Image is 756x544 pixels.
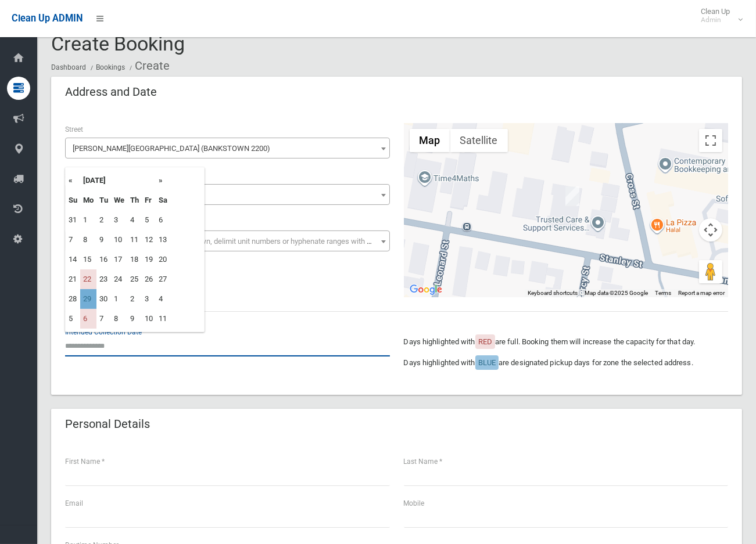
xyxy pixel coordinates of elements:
[66,269,80,289] td: 21
[678,290,725,296] a: Report a map error
[65,184,390,205] span: 17
[127,55,170,77] li: Create
[585,290,648,296] span: Map data ©2025 Google
[407,282,445,297] a: Open this area in Google Maps (opens a new window)
[96,230,111,250] td: 9
[127,269,142,289] td: 25
[699,260,722,283] button: Drag Pegman onto the map to open Street View
[699,129,722,152] button: Toggle fullscreen view
[80,171,156,190] th: [DATE]
[142,289,156,309] td: 3
[80,250,96,269] td: 15
[127,190,142,210] th: Th
[66,190,80,210] th: Su
[478,358,496,367] span: BLUE
[450,129,508,152] button: Show satellite imagery
[528,289,578,297] button: Keyboard shortcuts
[156,269,170,289] td: 27
[111,289,127,309] td: 1
[111,230,127,250] td: 10
[142,190,156,210] th: Fr
[127,210,142,230] td: 4
[404,356,729,370] p: Days highlighted with are designated pickup days for zone the selected address.
[66,309,80,329] td: 5
[142,230,156,250] td: 12
[51,32,185,55] span: Create Booking
[66,171,80,190] th: «
[96,289,111,309] td: 30
[51,81,171,103] header: Address and Date
[80,230,96,250] td: 8
[80,289,96,309] td: 29
[127,250,142,269] td: 18
[80,210,96,230] td: 1
[12,13,83,24] span: Clean Up ADMIN
[51,63,86,71] a: Dashboard
[80,269,96,289] td: 22
[156,210,170,230] td: 6
[695,7,741,24] span: Clean Up
[142,309,156,329] td: 10
[156,289,170,309] td: 4
[66,210,80,230] td: 31
[111,250,127,269] td: 17
[655,290,671,296] a: Terms (opens in new tab)
[51,413,164,435] header: Personal Details
[111,269,127,289] td: 24
[96,250,111,269] td: 16
[68,140,387,157] span: Stanley Street (BANKSTOWN 2200)
[80,190,96,210] th: Mo
[565,186,579,206] div: 17 Stanley Street, BANKSTOWN NSW 2200
[142,269,156,289] td: 26
[96,190,111,210] th: Tu
[410,129,450,152] button: Show street map
[96,210,111,230] td: 2
[156,230,170,250] td: 13
[96,269,111,289] td: 23
[156,190,170,210] th: Sa
[111,210,127,230] td: 3
[127,289,142,309] td: 2
[96,309,111,329] td: 7
[66,289,80,309] td: 28
[68,187,387,203] span: 17
[142,250,156,269] td: 19
[156,171,170,190] th: »
[65,138,390,158] span: Stanley Street (BANKSTOWN 2200)
[156,250,170,269] td: 20
[142,210,156,230] td: 5
[156,309,170,329] td: 11
[699,218,722,242] button: Map camera controls
[96,63,125,71] a: Bookings
[478,337,492,346] span: RED
[111,309,127,329] td: 8
[80,309,96,329] td: 6
[73,237,397,246] span: Select the unit number from the dropdown, delimit unit numbers or hyphenate ranges with a comma
[127,230,142,250] td: 11
[66,230,80,250] td: 7
[111,190,127,210] th: We
[407,282,445,297] img: Google
[66,250,80,269] td: 14
[701,16,730,24] small: Admin
[127,309,142,329] td: 9
[404,335,729,349] p: Days highlighted with are full. Booking them will increase the capacity for that day.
